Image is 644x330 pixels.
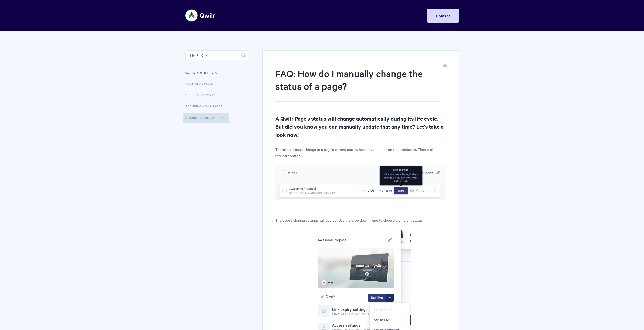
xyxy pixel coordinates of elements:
[275,114,446,139] h2: A Qwilr Page's status will change automatically during its life cycle. But did you know you can m...
[185,101,226,111] a: Securing Your Pages
[275,67,438,102] h1: FAQ: How do I manually change the status of a page?
[275,146,446,159] p: To make a manual change to a page's current status, hover over its title on the dashboard. Then c...
[185,78,217,89] a: Page Analytics
[185,68,248,77] h3: Categories
[185,6,216,25] img: Qwilr Help Center
[185,90,219,100] a: Pipeline reports
[280,153,290,158] strong: Share
[275,165,446,200] img: file-YBKTzxLHTh.png
[443,64,447,70] a: Print this Article
[185,50,248,60] input: Search
[183,113,229,123] a: Sharing Your Pages
[275,217,446,223] p: The page's sharing settings will pop up. Use the drop down menu to choose a different status.
[427,9,459,23] a: Contact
